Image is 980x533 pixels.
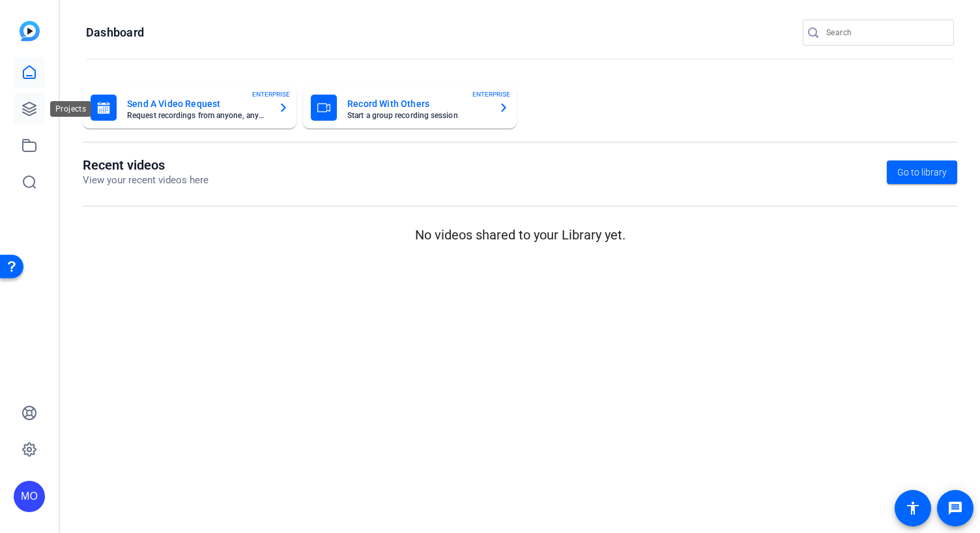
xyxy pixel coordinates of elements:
div: Projects [50,101,91,117]
a: Go to library [887,160,957,184]
mat-card-title: Send A Video Request [127,96,268,112]
span: ENTERPRISE [472,89,510,99]
button: Record With OthersStart a group recording sessionENTERPRISE [303,87,517,129]
input: Search [826,25,944,40]
mat-card-subtitle: Start a group recording session [347,112,488,119]
div: MO [14,481,45,512]
h1: Recent videos [83,157,209,173]
p: View your recent videos here [83,173,209,188]
mat-card-title: Record With Others [347,96,488,112]
span: Go to library [897,166,947,179]
mat-card-subtitle: Request recordings from anyone, anywhere [127,112,268,119]
img: blue-gradient.svg [20,21,40,41]
h1: Dashboard [86,25,144,40]
span: ENTERPRISE [252,89,290,99]
mat-icon: accessibility [905,500,921,516]
button: Send A Video RequestRequest recordings from anyone, anywhereENTERPRISE [83,87,296,129]
p: No videos shared to your Library yet. [83,225,957,245]
mat-icon: message [947,500,963,516]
